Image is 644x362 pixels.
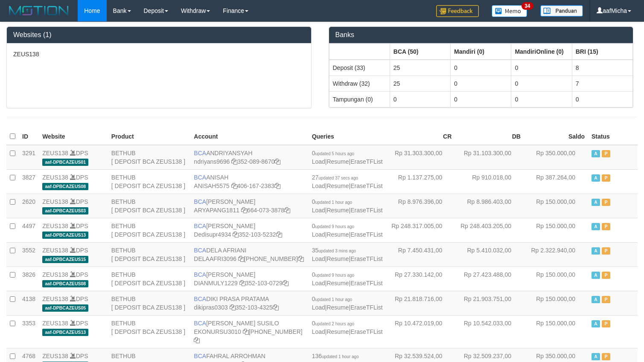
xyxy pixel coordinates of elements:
td: Rp 387.264,00 [524,169,588,194]
a: Copy ARYAPANG1811 to clipboard [241,207,247,214]
a: EKONURSU3010 [194,328,241,335]
td: Rp 150.000,00 [524,291,588,315]
a: ZEUS138 [42,271,68,278]
td: [PERSON_NAME] 352-103-5232 [190,218,308,242]
span: BCA [194,353,206,359]
td: 3353 [19,315,39,348]
th: ID [19,128,39,145]
td: BETHUB [ DEPOSIT BCA ZEUS138 ] [108,169,191,194]
span: | | [312,150,383,165]
a: ZEUS138 [42,150,68,156]
td: Rp 5.410.032,00 [455,242,524,266]
span: updated 3 mins ago [318,249,356,253]
a: Copy 4061672383 to clipboard [274,182,280,189]
img: Feedback.jpg [436,5,479,17]
span: BCA [194,150,206,156]
a: ZEUS138 [42,320,68,327]
td: Withdraw (32) [329,75,390,91]
a: Resume [326,255,349,262]
td: ANDRIYANSYAH 352-089-8670 [190,145,308,170]
a: Copy ANISAH5575 to clipboard [231,182,237,189]
td: DIKI PRASA PRATAMA 352-103-4325 [190,291,308,315]
td: DPS [39,145,108,170]
td: 0 [451,91,511,107]
span: 0 [312,223,355,229]
span: | | [312,295,383,311]
h3: Banks [335,31,627,39]
a: Load [312,207,325,214]
a: Resume [326,304,349,311]
img: Button%20Memo.svg [492,5,527,17]
a: Resume [326,207,349,214]
span: aaf-DPBCAZEUS15 [42,256,88,263]
a: DIANMULY1229 [194,280,237,287]
a: ZEUS138 [42,198,68,205]
span: | | [312,320,383,335]
td: BETHUB [ DEPOSIT BCA ZEUS138 ] [108,242,191,266]
td: 4497 [19,218,39,242]
td: 3291 [19,145,39,170]
img: MOTION_logo.png [6,4,71,17]
th: Group: activate to sort column ascending [572,43,632,60]
span: | | [312,223,383,238]
a: ZEUS138 [42,174,68,181]
span: BCA [194,223,206,229]
a: Load [312,255,325,262]
a: ndriyans9696 [194,158,230,165]
th: Group: activate to sort column ascending [451,43,511,60]
span: | | [312,247,383,262]
td: Rp 21.818.716,00 [386,291,455,315]
a: Copy EKONURSU3010 to clipboard [243,328,249,335]
a: Load [312,158,325,165]
th: Saldo [524,128,588,145]
span: aaf-DPBCAZEUS13 [42,232,88,239]
td: DELA AFRIANI [PHONE_NUMBER] [190,242,308,266]
td: 7 [572,75,632,91]
span: BCA [194,271,206,278]
td: [PERSON_NAME] 664-073-3878 [190,194,308,218]
span: Paused [602,199,610,206]
td: BETHUB [ DEPOSIT BCA ZEUS138 ] [108,315,191,348]
td: 0 [511,75,572,91]
a: Copy DELAAFRI3096 to clipboard [238,255,244,262]
a: Load [312,304,325,311]
a: Load [312,231,325,238]
td: Rp 150.000,00 [524,218,588,242]
th: Website [39,128,108,145]
a: EraseTFList [350,182,382,189]
span: aaf-DPBCAZEUS01 [42,159,88,166]
span: BCA [194,320,206,327]
span: updated 5 hours ago [315,151,354,156]
td: 0 [511,91,572,107]
td: Rp 27.330.142,00 [386,266,455,291]
a: Resume [326,182,349,189]
td: 0 [572,91,632,107]
td: Rp 8.976.396,00 [386,194,455,218]
span: 0 [312,320,355,327]
span: Paused [602,320,610,327]
span: 0 [312,198,353,205]
span: BCA [194,174,206,181]
td: BETHUB [ DEPOSIT BCA ZEUS138 ] [108,291,191,315]
a: Resume [326,158,349,165]
span: aaf-DPBCAZEUS08 [42,183,88,190]
a: EraseTFList [350,280,382,287]
td: 3826 [19,266,39,291]
a: Copy 3520898670 to clipboard [274,158,280,165]
td: BETHUB [ DEPOSIT BCA ZEUS138 ] [108,218,191,242]
td: 2620 [19,194,39,218]
a: ZEUS138 [42,295,68,302]
p: ZEUS138 [13,50,305,58]
td: 3552 [19,242,39,266]
a: Copy 6640733878 to clipboard [284,207,290,214]
span: 35 [312,247,356,254]
a: DELAAFRI3096 [194,255,236,262]
span: Paused [602,223,610,230]
td: [PERSON_NAME] SUSILO [PHONE_NUMBER] [190,315,308,348]
th: Status [588,128,638,145]
span: 136 [312,353,359,359]
td: DPS [39,242,108,266]
a: ZEUS138 [42,223,68,229]
a: EraseTFList [350,304,382,311]
th: Group: activate to sort column ascending [511,43,572,60]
